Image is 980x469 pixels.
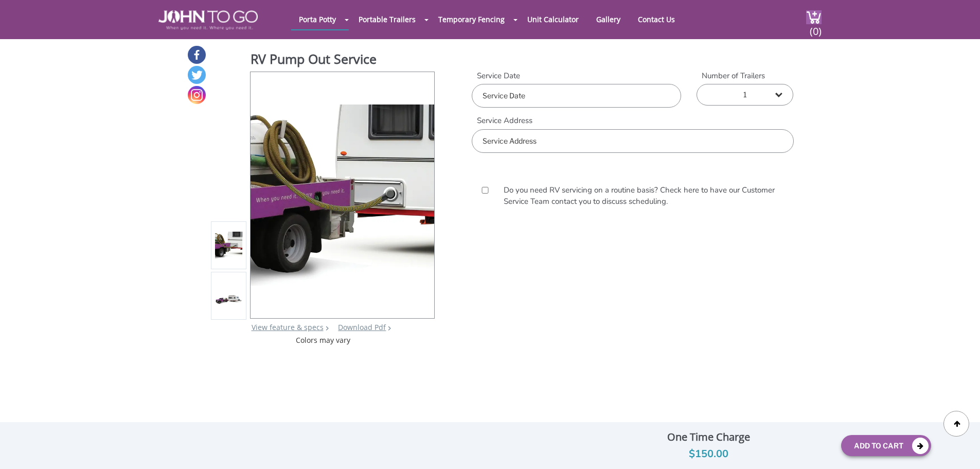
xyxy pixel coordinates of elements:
a: View feature & specs [252,322,324,332]
label: Do you need RV servicing on a routine basis? Check here to have our Customer Service Team contact... [498,185,786,207]
a: Unit Calculator [520,9,586,29]
span: (0) [809,16,822,38]
label: Service Date [472,71,681,81]
div: Colors may vary [211,335,436,345]
a: Twitter [188,66,206,84]
a: Gallery [589,9,628,29]
a: Contact Us [630,9,683,29]
a: Download Pdf [338,322,386,332]
input: Service Address [472,129,793,153]
a: Porta Potty [291,9,344,29]
button: Add To Cart [841,435,931,456]
div: $150.00 [584,446,833,462]
label: Service Address [472,115,793,126]
a: Temporary Fencing [431,9,512,29]
a: Instagram [188,86,206,104]
a: Facebook [188,46,206,64]
img: Product [215,294,243,304]
img: JOHN to go [158,10,258,30]
img: right arrow icon [326,326,329,331]
img: cart a [806,10,822,24]
h1: RV Pump Out Service [251,50,436,71]
img: Product [251,105,434,286]
img: Product [215,232,243,259]
img: chevron.png [388,326,391,331]
div: One Time Charge [584,428,833,446]
input: Service Date [472,84,681,108]
label: Number of Trailers [697,71,793,81]
a: Portable Trailers [351,9,423,29]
